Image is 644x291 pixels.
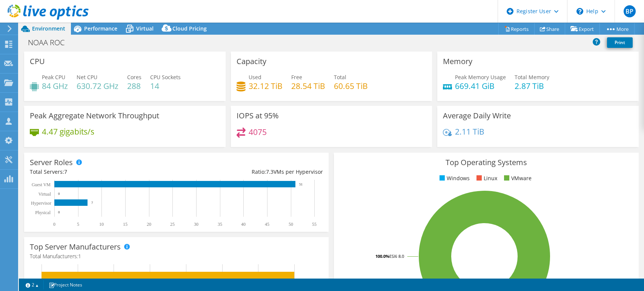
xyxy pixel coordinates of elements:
[515,74,549,81] span: Total Memory
[170,222,175,227] text: 25
[443,112,511,120] h3: Average Daily Write
[150,82,181,90] h4: 14
[77,222,79,227] text: 5
[241,222,246,227] text: 40
[84,25,117,32] span: Performance
[42,74,65,81] span: Peak CPU
[389,253,404,259] tspan: ESXi 8.0
[340,158,633,167] h3: Top Operating Systems
[455,82,506,90] h4: 669.41 GiB
[334,74,346,81] span: Total
[502,174,532,182] li: VMware
[123,222,128,227] text: 15
[127,82,141,90] h4: 288
[77,74,97,81] span: Net CPU
[515,82,549,90] h4: 2.87 TiB
[576,8,583,15] svg: \n
[30,243,121,251] h3: Top Server Manufacturers
[498,23,535,35] a: Reports
[438,174,470,182] li: Windows
[58,210,60,214] text: 0
[30,168,177,176] div: Total Servers:
[237,112,279,120] h3: IOPS at 95%
[99,222,104,227] text: 10
[443,57,472,66] h3: Memory
[455,74,506,81] span: Peak Memory Usage
[375,253,389,259] tspan: 100.0%
[265,222,269,227] text: 45
[455,127,484,136] h4: 2.11 TiB
[91,201,93,205] text: 7
[266,168,274,175] span: 7.3
[42,82,68,90] h4: 84 GHz
[607,37,633,48] a: Print
[127,74,141,81] span: Cores
[32,182,51,187] text: Guest VM
[31,201,51,206] text: Hypervisor
[475,174,497,182] li: Linux
[299,182,303,186] text: 51
[30,112,159,120] h3: Peak Aggregate Network Throughput
[565,23,600,35] a: Export
[624,5,636,17] span: BP
[599,23,635,35] a: More
[136,25,154,32] span: Virtual
[77,82,118,90] h4: 630.72 GHz
[194,222,198,227] text: 30
[312,222,317,227] text: 55
[534,23,565,35] a: Share
[249,74,261,81] span: Used
[35,210,51,215] text: Physical
[42,127,94,136] h4: 4.47 gigabits/s
[147,222,151,227] text: 20
[172,25,207,32] span: Cloud Pricing
[177,168,323,176] div: Ratio: VMs per Hypervisor
[20,280,44,289] a: 2
[30,252,323,260] h4: Total Manufacturers:
[218,222,222,227] text: 35
[334,82,368,90] h4: 60.65 TiB
[64,168,67,175] span: 7
[43,280,88,289] a: Project Notes
[78,253,81,260] span: 1
[32,25,65,32] span: Environment
[291,74,302,81] span: Free
[291,82,325,90] h4: 28.54 TiB
[289,222,293,227] text: 50
[150,74,181,81] span: CPU Sockets
[58,192,60,196] text: 0
[25,38,76,47] h1: NOAA ROC
[249,82,283,90] h4: 32.12 TiB
[249,128,267,136] h4: 4075
[38,191,51,197] text: Virtual
[30,57,45,66] h3: CPU
[237,57,266,66] h3: Capacity
[53,222,55,227] text: 0
[30,158,73,167] h3: Server Roles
